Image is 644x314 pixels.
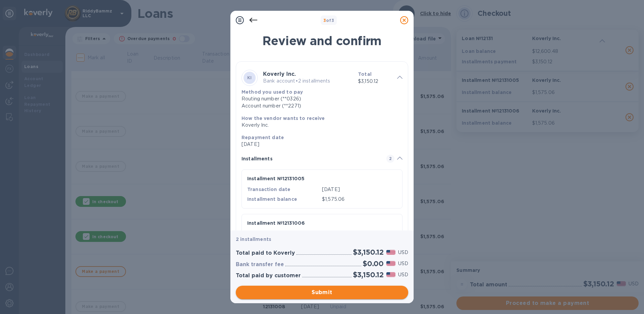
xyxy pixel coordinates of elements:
[241,95,402,102] div: Routing number (**0326)
[241,102,402,109] div: Account number (**2271)
[241,148,402,169] div: Installments2
[247,175,304,182] p: Installment № 12131005
[363,259,384,268] h2: $0.00
[247,186,322,193] p: Transaction date
[236,236,408,243] p: 2 installments
[398,249,408,256] p: USD
[241,67,402,89] div: KIKoverly Inc.Bank account•2 installmentsTotal$3,150.12
[386,272,395,277] img: USD
[236,261,284,268] h3: Bank transfer fee
[398,260,408,267] p: USD
[323,18,334,23] b: of 3
[247,196,322,202] p: Installment balance
[236,273,301,279] h3: Total paid by customer
[353,248,384,256] h2: $3,150.12
[323,18,326,23] span: 3
[398,271,408,278] p: USD
[386,261,395,266] img: USD
[386,250,395,255] img: USD
[241,141,402,148] p: [DATE]
[236,34,408,48] h1: Review and confirm
[241,155,272,162] p: Installments
[241,135,284,140] b: Repayment date
[241,122,402,129] p: Koverly Inc.
[322,186,397,193] p: [DATE]
[241,116,325,121] b: How the vendor wants to receive
[263,77,353,85] p: Bank account • 2 installments
[247,220,305,226] p: Installment № 12131006
[358,78,392,85] p: $3,150.12
[358,71,372,77] b: Total
[322,196,397,203] p: $1,575.06
[353,271,384,279] h2: $3,150.12
[386,155,394,163] span: 2
[241,288,403,296] span: Submit
[236,286,408,299] button: Submit
[241,89,303,95] b: Method you used to pay
[236,250,295,256] h3: Total paid to Koverly
[263,71,296,77] b: Koverly Inc.
[247,75,252,80] b: KI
